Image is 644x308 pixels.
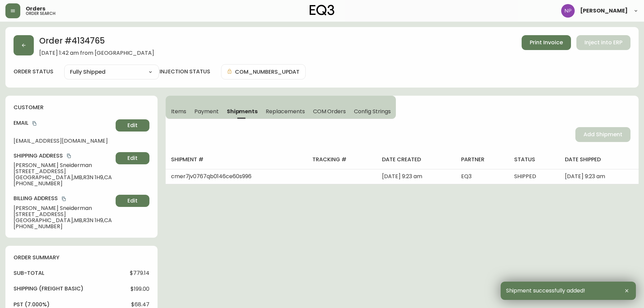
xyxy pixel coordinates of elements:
[382,156,450,163] h4: date created
[14,168,113,174] span: [STREET_ADDRESS]
[14,152,113,160] h4: Shipping Address
[514,172,536,180] span: SHIPPED
[266,108,305,115] span: Replacements
[31,120,38,127] button: copy
[313,108,346,115] span: COM Orders
[14,223,113,230] span: [PHONE_NUMBER]
[14,205,113,211] span: [PERSON_NAME] Sneiderman
[39,35,154,50] h2: Order # 4134765
[61,195,67,202] button: copy
[522,35,571,50] button: Print Invoice
[561,4,575,18] img: 50f1e64a3f95c89b5c5247455825f96f
[310,5,335,16] img: logo
[14,138,113,144] span: [EMAIL_ADDRESS][DOMAIN_NAME]
[14,181,113,187] span: [PHONE_NUMBER]
[171,108,186,115] span: Items
[26,6,45,11] span: Orders
[14,217,113,223] span: [GEOGRAPHIC_DATA] , MB , R3N 1H9 , CA
[354,108,390,115] span: Config Strings
[127,122,138,129] span: Edit
[14,162,113,168] span: [PERSON_NAME] Sneiderman
[530,39,563,46] span: Print Invoice
[160,68,210,75] h4: injection status
[580,8,628,14] span: [PERSON_NAME]
[461,172,472,180] span: EQ3
[14,104,149,111] h4: customer
[194,108,219,115] span: Payment
[116,152,149,164] button: Edit
[382,172,422,180] span: [DATE] 9:23 am
[14,195,113,202] h4: Billing Address
[565,172,605,180] span: [DATE] 9:23 am
[14,119,113,127] h4: Email
[116,195,149,207] button: Edit
[506,288,585,294] span: Shipment successfully added!
[14,174,113,181] span: [GEOGRAPHIC_DATA] , MB , R3N 1H9 , CA
[14,285,84,292] h4: Shipping ( Freight Basic )
[171,156,302,163] h4: shipment #
[227,108,258,115] span: Shipments
[514,156,554,163] h4: status
[565,156,633,163] h4: date shipped
[14,269,44,277] h4: sub-total
[127,155,138,162] span: Edit
[14,254,149,261] h4: order summary
[14,68,53,75] label: order status
[39,50,154,56] span: [DATE] 1:42 am from [GEOGRAPHIC_DATA]
[130,286,149,292] span: $199.00
[461,156,503,163] h4: partner
[116,119,149,132] button: Edit
[171,172,252,180] span: cmer7jv0767qb0146ce60s996
[14,211,113,217] span: [STREET_ADDRESS]
[131,302,149,308] span: $68.47
[127,197,138,205] span: Edit
[26,11,55,16] h5: order search
[312,156,371,163] h4: tracking #
[130,270,149,276] span: $779.14
[66,152,72,159] button: copy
